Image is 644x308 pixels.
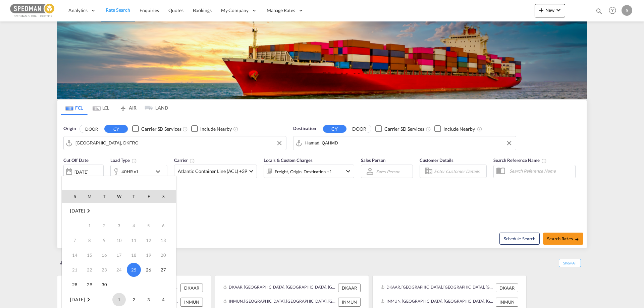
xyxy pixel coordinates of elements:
th: F [141,190,156,203]
td: Tuesday September 30 2025 [97,277,112,292]
span: 26 [142,263,155,276]
span: 27 [157,263,170,276]
td: Wednesday September 17 2025 [112,248,126,262]
th: T [97,190,112,203]
td: Monday September 15 2025 [82,248,97,262]
td: September 2025 [62,203,176,219]
span: 3 [142,293,155,306]
td: Thursday September 18 2025 [126,248,141,262]
td: Wednesday October 1 2025 [112,292,126,307]
td: Wednesday September 10 2025 [112,233,126,248]
td: Saturday September 6 2025 [156,218,176,233]
td: Tuesday September 2 2025 [97,218,112,233]
td: Friday October 3 2025 [141,292,156,307]
span: 29 [83,278,96,291]
td: Thursday September 4 2025 [126,218,141,233]
th: T [126,190,141,203]
td: Thursday September 11 2025 [126,233,141,248]
td: Sunday September 14 2025 [62,248,82,262]
md-calendar: Calendar [62,190,176,308]
tr: Week 4 [62,262,176,277]
tr: Week 5 [62,277,176,292]
span: 28 [68,278,82,291]
td: Sunday September 21 2025 [62,262,82,277]
span: [DATE] [70,208,85,213]
td: Wednesday September 3 2025 [112,218,126,233]
th: S [62,190,82,203]
tr: Week 1 [62,218,176,233]
th: W [112,190,126,203]
td: Thursday October 2 2025 [126,292,141,307]
td: Sunday September 7 2025 [62,233,82,248]
td: Tuesday September 9 2025 [97,233,112,248]
td: Tuesday September 16 2025 [97,248,112,262]
tr: Week 1 [62,292,176,307]
span: [DATE] [70,297,85,302]
td: Thursday September 25 2025 [126,262,141,277]
td: Monday September 22 2025 [82,262,97,277]
span: 30 [98,278,111,291]
td: Saturday September 27 2025 [156,262,176,277]
td: Monday September 8 2025 [82,233,97,248]
td: Friday September 5 2025 [141,218,156,233]
tr: Week 3 [62,248,176,262]
td: Friday September 26 2025 [141,262,156,277]
td: Sunday September 28 2025 [62,277,82,292]
span: 2 [127,293,141,306]
td: October 2025 [62,292,112,307]
td: Wednesday September 24 2025 [112,262,126,277]
td: Monday September 1 2025 [82,218,97,233]
span: 1 [112,293,126,306]
tr: Week 2 [62,233,176,248]
tr: Week undefined [62,203,176,219]
td: Saturday October 4 2025 [156,292,176,307]
th: M [82,190,97,203]
td: Saturday September 13 2025 [156,233,176,248]
td: Monday September 29 2025 [82,277,97,292]
td: Friday September 12 2025 [141,233,156,248]
span: 4 [157,293,170,306]
td: Saturday September 20 2025 [156,248,176,262]
td: Friday September 19 2025 [141,248,156,262]
span: 25 [127,263,141,277]
th: S [156,190,176,203]
td: Tuesday September 23 2025 [97,262,112,277]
